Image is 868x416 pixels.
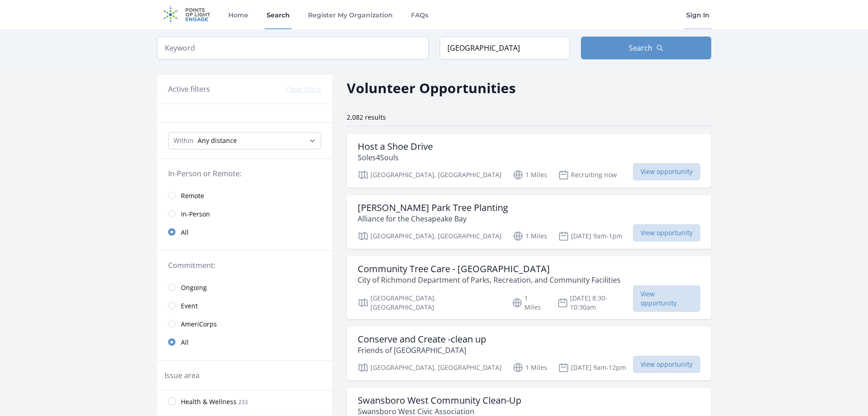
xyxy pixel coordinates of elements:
p: Friends of [GEOGRAPHIC_DATA] [358,345,486,356]
p: [GEOGRAPHIC_DATA], [GEOGRAPHIC_DATA] [358,231,502,242]
span: View opportunity [633,163,700,180]
span: Health & Wellness [181,397,236,406]
a: All [157,223,332,241]
span: Search [629,42,652,53]
span: 233 [238,398,248,406]
p: [GEOGRAPHIC_DATA], [GEOGRAPHIC_DATA] [358,169,502,180]
span: AmeriCorps [181,320,217,329]
h3: Conserve and Create -clean up [358,334,486,345]
select: Search Radius [168,132,321,149]
p: [GEOGRAPHIC_DATA], [GEOGRAPHIC_DATA] [358,362,502,373]
span: View opportunity [633,224,700,242]
a: AmeriCorps [157,315,332,333]
span: All [181,338,189,347]
h3: Host a Shoe Drive [358,141,433,152]
span: Ongoing [181,283,207,292]
span: View opportunity [633,356,700,373]
span: All [181,228,189,237]
span: View opportunity [633,285,700,312]
button: Search [581,37,711,59]
p: City of Richmond Department of Parks, Recreation, and Community Facilities [358,274,621,285]
a: Ongoing [157,278,332,296]
h2: Volunteer Opportunities [347,78,516,98]
p: Soles4Souls [358,152,433,163]
p: Alliance for the Chesapeake Bay [358,213,508,224]
a: Event [157,296,332,315]
p: Recruiting now [558,169,617,180]
a: In-Person [157,205,332,223]
input: Keyword [157,37,429,59]
button: Clear filters [286,85,321,94]
p: [GEOGRAPHIC_DATA], [GEOGRAPHIC_DATA] [358,294,501,312]
span: 2,082 results [347,113,386,121]
a: [PERSON_NAME] Park Tree Planting Alliance for the Chesapeake Bay [GEOGRAPHIC_DATA], [GEOGRAPHIC_D... [347,195,711,249]
span: Event [181,301,198,311]
a: Host a Shoe Drive Soles4Souls [GEOGRAPHIC_DATA], [GEOGRAPHIC_DATA] 1 Miles Recruiting now View op... [347,134,711,188]
p: 1 Miles [513,231,547,242]
h3: [PERSON_NAME] Park Tree Planting [358,202,508,213]
a: All [157,333,332,351]
a: Community Tree Care - [GEOGRAPHIC_DATA] City of Richmond Department of Parks, Recreation, and Com... [347,256,711,319]
span: In-Person [181,210,210,219]
input: Health & Wellness 233 [168,398,175,405]
h3: Community Tree Care - [GEOGRAPHIC_DATA] [358,263,621,274]
input: Location [440,37,570,59]
a: Remote [157,186,332,205]
legend: In-Person or Remote: [168,168,321,179]
legend: Commitment: [168,260,321,271]
legend: Issue area [164,370,200,381]
p: [DATE] 9am-1pm [558,231,622,242]
p: 1 Miles [513,362,547,373]
a: Conserve and Create -clean up Friends of [GEOGRAPHIC_DATA] [GEOGRAPHIC_DATA], [GEOGRAPHIC_DATA] 1... [347,326,711,380]
span: Remote [181,191,204,200]
p: [DATE] 8:30-10:30am [557,294,633,312]
h3: Active filters [168,84,210,95]
p: 1 Miles [513,169,547,180]
h3: Swansboro West Community Clean-Up [358,395,521,406]
p: 1 Miles [512,294,546,312]
p: [DATE] 9am-12pm [558,362,626,373]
